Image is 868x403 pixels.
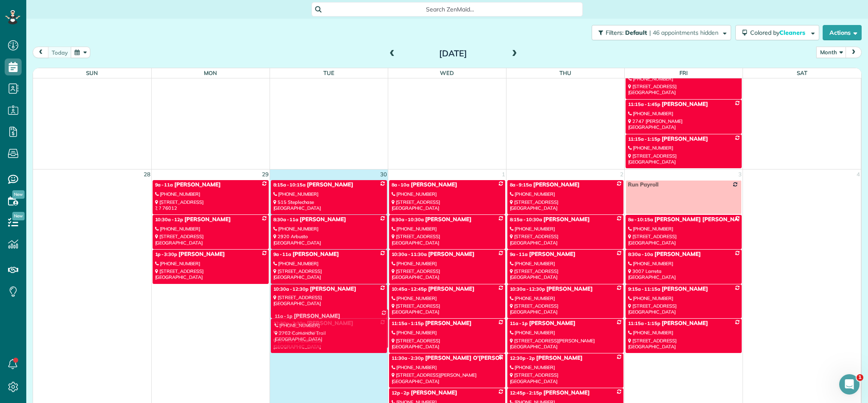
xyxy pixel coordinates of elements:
div: [PHONE_NUMBER] [510,261,621,267]
span: [PERSON_NAME] [428,251,474,258]
span: New [12,190,25,199]
div: [STREET_ADDRESS] [GEOGRAPHIC_DATA] [510,372,621,384]
div: [STREET_ADDRESS] [GEOGRAPHIC_DATA] [510,233,621,246]
div: 3007 Larreta [GEOGRAPHIC_DATA] [628,268,739,281]
span: [PERSON_NAME] [425,320,471,327]
h2: [DATE] [400,49,506,58]
a: Filters: Default | 46 appointments hidden [587,25,731,40]
span: [PERSON_NAME] [174,181,220,188]
span: [PERSON_NAME] [536,355,582,361]
div: 2920 Arbusto [GEOGRAPHIC_DATA] [273,233,384,246]
span: 10:45a - 12:45p [392,286,427,292]
div: [STREET_ADDRESS] [GEOGRAPHIC_DATA] [155,233,266,246]
div: [STREET_ADDRESS][PERSON_NAME] [GEOGRAPHIC_DATA] [510,338,621,350]
div: [STREET_ADDRESS][PERSON_NAME] [GEOGRAPHIC_DATA] [392,372,503,384]
span: [PERSON_NAME] [654,251,701,258]
span: 1 [857,374,863,381]
span: Run Payroll [628,181,659,188]
span: Cleaners [779,29,807,36]
span: 9a - 11a [155,182,173,188]
div: [PHONE_NUMBER] [273,191,384,197]
span: [PERSON_NAME] [543,216,590,223]
span: 12:30p - 2p [510,355,535,361]
div: [PHONE_NUMBER] [510,364,621,370]
span: [PERSON_NAME] [529,251,575,258]
div: [PHONE_NUMBER] [392,261,503,267]
span: [PERSON_NAME] [310,286,356,292]
span: 10:30a - 12p [155,217,184,222]
span: [PERSON_NAME] [543,389,590,396]
span: [PERSON_NAME] [425,216,471,223]
span: 11:15a - 1:45p [628,101,660,107]
a: 1 [501,170,506,179]
span: 8:30a - 11a [273,217,299,222]
span: [PERSON_NAME] [307,181,353,188]
div: [PHONE_NUMBER] [273,226,384,232]
div: [STREET_ADDRESS] [GEOGRAPHIC_DATA] [510,268,621,281]
span: Colored by [750,29,808,36]
span: 8a - 10a [392,182,410,188]
div: [STREET_ADDRESS] [GEOGRAPHIC_DATA] [392,199,503,211]
div: [PHONE_NUMBER] [628,261,739,267]
span: [PERSON_NAME] [662,101,708,108]
span: Mon [204,69,217,76]
span: New [12,212,25,220]
span: 10:30a - 12:30p [510,286,545,292]
div: [STREET_ADDRESS] [GEOGRAPHIC_DATA] [510,303,621,315]
span: 9a - 11a [273,251,292,257]
span: 8:15a - 10:15a [273,182,306,188]
button: Colored byCleaners [735,25,819,40]
span: Tue [323,69,334,76]
a: 2 [619,170,624,179]
span: 11a - 1p [510,320,528,326]
div: [STREET_ADDRESS] [GEOGRAPHIC_DATA] [628,233,739,246]
span: 10:30a - 11:30a [392,251,427,257]
div: [PHONE_NUMBER] [392,330,503,336]
a: 3 [737,170,743,179]
div: [PHONE_NUMBER] [510,295,621,301]
span: 10:30a - 12:30p [273,286,309,292]
button: Month [816,47,846,58]
a: 30 [379,170,388,179]
span: [PERSON_NAME] [300,216,346,223]
div: [STREET_ADDRESS] ?, ? 76012 [155,199,266,211]
span: 12p - 2p [392,390,410,396]
div: [PHONE_NUMBER] [392,226,503,232]
span: [PERSON_NAME] [411,389,457,396]
div: [STREET_ADDRESS] [GEOGRAPHIC_DATA] [392,338,503,350]
div: [STREET_ADDRESS] [GEOGRAPHIC_DATA] [392,233,503,246]
iframe: Intercom live chat [839,374,860,395]
div: [STREET_ADDRESS] [GEOGRAPHIC_DATA] [155,268,266,281]
div: [STREET_ADDRESS] [GEOGRAPHIC_DATA] [273,295,384,307]
span: 12:45p - 2:15p [510,390,542,396]
span: Thu [559,69,571,76]
div: 2702 Comanche Trail [GEOGRAPHIC_DATA] [275,330,386,342]
div: [PHONE_NUMBER] [155,191,266,197]
div: [PHONE_NUMBER] [628,295,739,301]
button: next [846,47,862,58]
a: 29 [261,170,270,179]
span: [PERSON_NAME] [533,181,579,188]
span: 8a - 10:15a [628,217,654,222]
span: 11:15a - 1:15p [628,136,660,142]
div: [STREET_ADDRESS] [GEOGRAPHIC_DATA] [628,303,739,315]
span: [PERSON_NAME] [546,286,593,292]
div: [STREET_ADDRESS] [GEOGRAPHIC_DATA] [628,153,739,165]
div: [STREET_ADDRESS] [GEOGRAPHIC_DATA] [510,199,621,211]
div: [PHONE_NUMBER] [155,226,266,232]
button: today [48,47,72,58]
span: 8:30a - 10:30a [392,217,424,222]
span: 8a - 9:15a [510,182,532,188]
span: 11:30a - 2:30p [392,355,424,361]
div: [PHONE_NUMBER] [155,261,266,267]
div: [PHONE_NUMBER] [392,295,503,301]
div: [STREET_ADDRESS] [GEOGRAPHIC_DATA] [392,303,503,315]
div: 2747 [PERSON_NAME] [GEOGRAPHIC_DATA] [628,118,739,131]
div: [PHONE_NUMBER] [510,330,621,336]
div: [PHONE_NUMBER] [628,330,739,336]
a: 28 [143,170,151,179]
div: [PHONE_NUMBER] [510,191,621,197]
div: [PHONE_NUMBER] [392,191,503,197]
div: [PHONE_NUMBER] [510,226,621,232]
a: 4 [856,170,861,179]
